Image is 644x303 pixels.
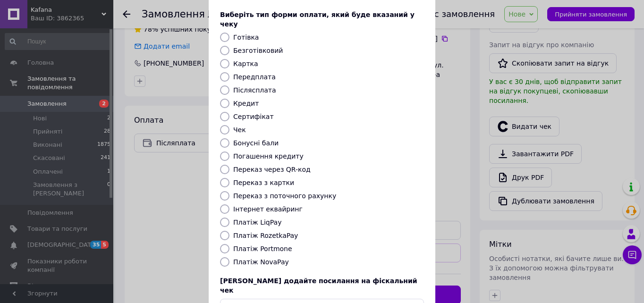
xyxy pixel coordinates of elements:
label: Чек [233,126,246,134]
label: Готівка [233,34,259,41]
label: Безготівковий [233,47,283,54]
label: Сертифікат [233,113,274,120]
label: Картка [233,60,258,67]
label: Платіж NovaPay [233,258,289,266]
label: Переказ з поточного рахунку [233,192,336,200]
label: Бонусні бали [233,139,279,147]
label: Платіж Portmone [233,245,292,252]
label: Передплата [233,73,276,81]
label: Платіж LiqPay [233,219,281,226]
span: Виберіть тип форми оплати, який буде вказаний у чеку [220,11,415,28]
label: Кредит [233,100,259,107]
label: Післясплата [233,86,276,94]
span: [PERSON_NAME] додайте посилання на фіскальний чек [220,277,417,294]
label: Платіж RozetkaPay [233,232,298,239]
label: Переказ з картки [233,179,294,186]
label: Переказ через QR-код [233,166,311,173]
label: Погашення кредиту [233,152,304,160]
label: Інтернет еквайринг [233,205,303,213]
